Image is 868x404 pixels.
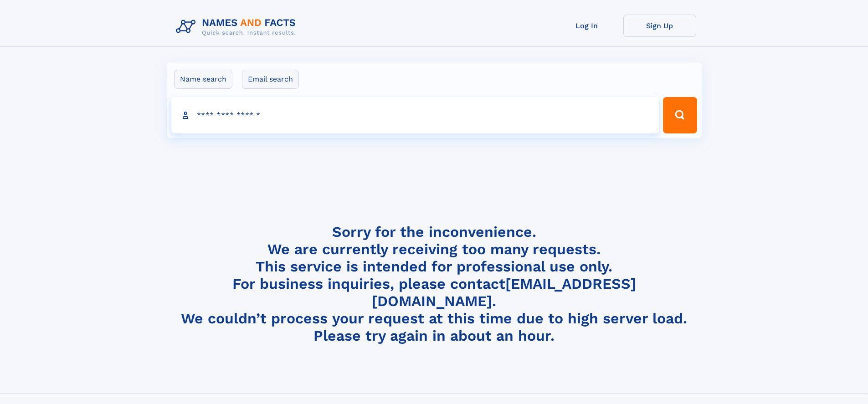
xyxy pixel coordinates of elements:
[172,15,303,39] img: Logo Names and Facts
[174,70,232,89] label: Name search
[242,70,299,89] label: Email search
[172,223,696,345] h4: Sorry for the inconvenience. We are currently receiving too many requests. This service is intend...
[663,97,697,133] button: Search Button
[550,15,623,37] a: Log In
[171,97,659,133] input: search input
[623,15,696,37] a: Sign Up
[372,275,636,310] a: [EMAIL_ADDRESS][DOMAIN_NAME]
